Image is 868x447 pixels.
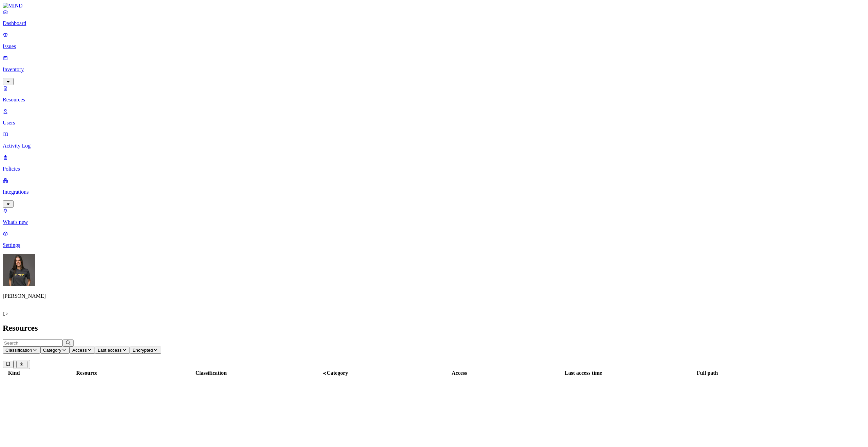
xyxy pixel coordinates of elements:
[3,131,865,149] a: Activity Log
[72,348,87,353] span: Access
[3,166,865,172] p: Policies
[3,219,865,225] p: What's new
[5,348,32,353] span: Classification
[3,9,865,26] a: Dashboard
[43,348,61,353] span: Category
[3,3,865,9] a: MIND
[3,231,865,248] a: Settings
[3,20,865,26] p: Dashboard
[3,43,865,50] p: Issues
[3,108,865,126] a: Users
[398,370,521,376] div: Access
[25,370,148,376] div: Resource
[327,370,348,376] span: Category
[98,348,121,353] span: Last access
[522,370,645,376] div: Last access time
[3,339,63,347] input: Search
[3,189,865,195] p: Integrations
[3,154,865,172] a: Policies
[3,293,865,299] p: [PERSON_NAME]
[3,242,865,248] p: Settings
[3,120,865,126] p: Users
[646,370,769,376] div: Full path
[3,177,865,207] a: Integrations
[3,208,865,225] a: What's new
[3,254,35,286] img: Gal Cohen
[3,97,865,103] p: Resources
[3,85,865,103] a: Resources
[3,55,865,84] a: Inventory
[133,348,153,353] span: Encrypted
[3,324,865,333] h2: Resources
[3,32,865,50] a: Issues
[3,3,23,9] img: MIND
[3,143,865,149] p: Activity Log
[4,370,24,376] div: Kind
[150,370,273,376] div: Classification
[3,66,865,73] p: Inventory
